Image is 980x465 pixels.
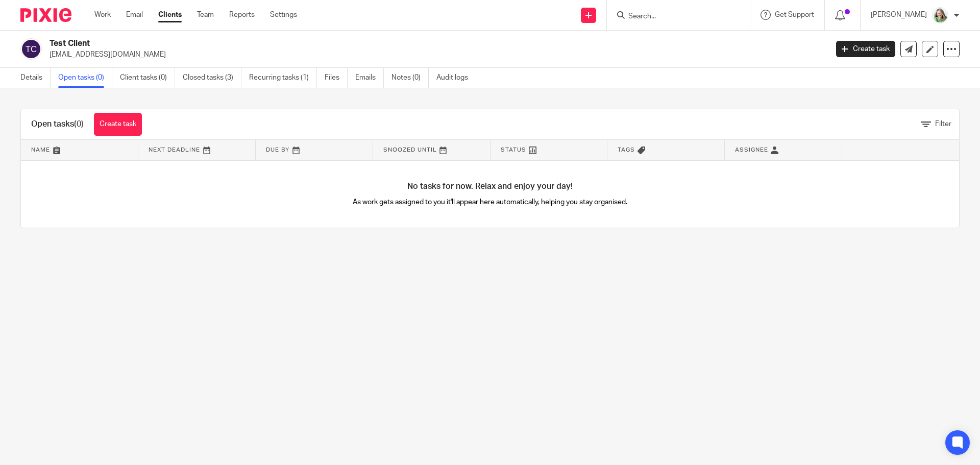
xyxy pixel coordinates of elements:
p: [PERSON_NAME] [871,10,927,20]
a: Emails [355,68,384,88]
a: Clients [158,10,182,20]
a: Create task [94,113,142,136]
a: Details [20,68,51,88]
span: Status [501,147,526,153]
a: Audit logs [436,68,476,88]
a: Settings [270,10,297,20]
img: Pixie [20,8,71,22]
a: Email [126,10,143,20]
span: Snoozed Until [383,147,437,153]
img: KC%20Photo.jpg [932,7,948,23]
a: Files [325,68,348,88]
input: Search [627,12,719,21]
a: Recurring tasks (1) [249,68,317,88]
h1: Open tasks [31,119,84,130]
span: (0) [74,120,84,128]
h4: No tasks for now. Relax and enjoy your day! [21,181,959,192]
a: Reports [229,10,255,20]
span: Tags [618,147,635,153]
a: Closed tasks (3) [183,68,241,88]
a: Create task [836,41,895,57]
a: Client tasks (0) [120,68,175,88]
p: As work gets assigned to you it'll appear here automatically, helping you stay organised. [256,197,725,207]
a: Work [94,10,111,20]
a: Open tasks (0) [58,68,112,88]
p: [EMAIL_ADDRESS][DOMAIN_NAME] [50,50,821,60]
span: Filter [935,120,951,128]
h2: Test Client [50,38,667,49]
img: svg%3E [20,38,42,60]
span: Get Support [775,11,814,18]
a: Team [197,10,214,20]
a: Notes (0) [391,68,429,88]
